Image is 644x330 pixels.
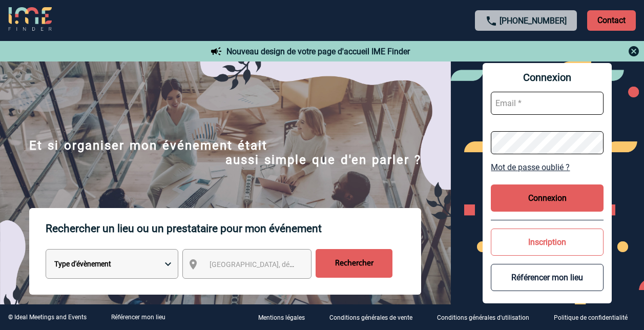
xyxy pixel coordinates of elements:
a: Conditions générales d'utilisation [429,313,546,322]
a: Mentions légales [250,313,321,322]
p: Politique de confidentialité [554,315,628,322]
span: Connexion [491,71,604,84]
a: Mot de passe oublié ? [491,162,604,172]
p: Mentions légales [258,315,305,322]
div: © Ideal Meetings and Events [8,314,87,321]
p: Rechercher un lieu ou un prestataire pour mon événement [46,208,421,249]
p: Conditions générales de vente [329,315,412,322]
input: Rechercher [316,249,392,278]
p: Conditions générales d'utilisation [437,315,529,322]
button: Référencer mon lieu [491,264,604,291]
a: Conditions générales de vente [321,313,429,322]
a: Politique de confidentialité [546,313,644,322]
button: Connexion [491,184,604,212]
img: call-24-px.png [485,15,497,27]
input: Email * [491,92,604,115]
span: [GEOGRAPHIC_DATA], département, région... [210,260,352,269]
p: Contact [587,10,636,31]
button: Inscription [491,229,604,256]
a: Référencer mon lieu [111,314,165,321]
a: [PHONE_NUMBER] [500,16,567,26]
